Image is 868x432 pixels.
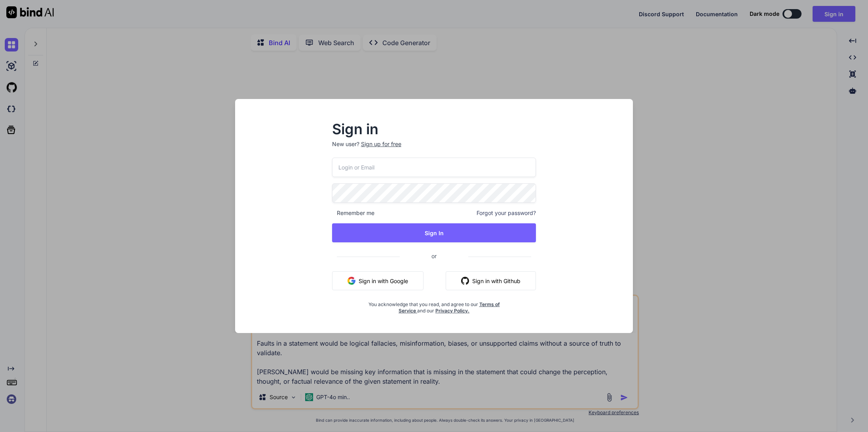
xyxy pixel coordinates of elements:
[446,271,536,290] button: Sign in with Github
[332,140,536,158] p: New user?
[332,209,374,217] span: Remember me
[435,308,469,314] a: Privacy Policy.
[332,223,536,242] button: Sign In
[477,209,536,217] span: Forgot your password?
[348,277,355,285] img: google
[332,158,536,177] input: Login or Email
[400,246,468,266] span: or
[399,301,500,314] a: Terms of Service
[332,271,424,290] button: Sign in with Google
[461,277,469,285] img: github
[332,123,536,135] h2: Sign in
[361,140,401,148] div: Sign up for free
[366,297,502,314] div: You acknowledge that you read, and agree to our and our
